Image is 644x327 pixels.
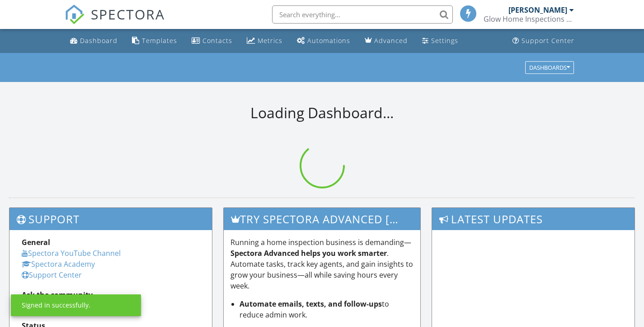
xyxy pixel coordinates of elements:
div: Support Center [522,36,574,45]
a: Dashboard [66,33,121,49]
a: Support Center [22,270,82,280]
a: Advanced [361,33,411,49]
strong: General [22,237,50,247]
div: [PERSON_NAME] [508,5,567,14]
li: to reduce admin work. [240,298,414,320]
a: Contacts [188,33,236,49]
div: Contacts [202,36,232,45]
input: Search everything... [272,5,453,24]
h3: Try spectora advanced [DATE] [224,208,421,230]
h3: Latest Updates [432,208,635,230]
div: Signed in successfully. [22,301,90,310]
a: Support Center [509,33,578,49]
div: Automations [307,36,350,45]
div: Dashboard [80,36,118,45]
div: Templates [142,36,177,45]
p: Running a home inspection business is demanding— . Automate tasks, track key agents, and gain ins... [230,237,414,291]
div: Glow Home Inspections PLLC [484,14,574,24]
button: Dashboards [525,61,574,74]
div: Metrics [258,36,282,45]
h3: Support [9,208,212,230]
strong: Spectora Advanced helps you work smarter [230,248,387,258]
strong: Automate emails, texts, and follow-ups [240,299,382,309]
span: SPECTORA [91,5,165,24]
div: Dashboards [529,64,570,71]
a: Settings [418,33,462,49]
a: Templates [128,33,181,49]
div: Advanced [374,36,408,45]
a: SPECTORA [65,12,165,31]
a: Automations (Basic) [293,33,354,49]
a: Spectora Academy [22,259,95,269]
img: The Best Home Inspection Software - Spectora [65,5,85,24]
a: Spectora YouTube Channel [22,248,121,258]
div: Settings [431,36,458,45]
div: Ask the community [22,289,200,300]
a: Metrics [243,33,286,49]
